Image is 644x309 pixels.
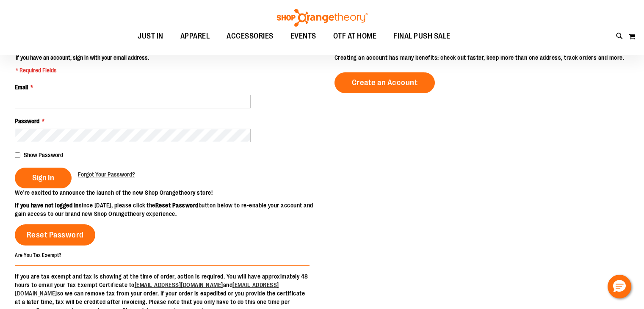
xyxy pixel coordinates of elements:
[15,118,39,124] span: Password
[138,27,163,46] span: JUST IN
[325,27,385,46] a: OTF AT HOME
[129,27,172,46] a: JUST IN
[608,275,631,298] button: Hello, have a question? Let’s chat.
[15,168,72,188] button: Sign In
[15,202,79,209] strong: If you have not logged in
[15,84,28,91] span: Email
[227,27,274,46] span: ACCESSORIES
[180,27,210,46] span: APPAREL
[333,27,377,46] span: OTF AT HOME
[78,170,135,179] a: Forgot Your Password?
[15,53,150,74] legend: If you have an account, sign in with your email address.
[24,152,63,158] span: Show Password
[276,9,369,27] img: Shop Orangetheory
[15,188,322,197] p: We’re excited to announce the launch of the new Shop Orangetheory store!
[393,27,451,46] span: FINAL PUSH SALE
[135,281,223,288] a: [EMAIL_ADDRESS][DOMAIN_NAME]
[27,230,84,240] span: Reset Password
[32,173,54,182] span: Sign In
[15,201,322,218] p: since [DATE], please click the button below to re-enable your account and gain access to our bran...
[218,27,282,46] a: ACCESSORIES
[15,252,62,258] strong: Are You Tax Exempt?
[16,66,149,74] span: * Required Fields
[334,53,629,62] p: Creating an account has many benefits: check out faster, keep more than one address, track orders...
[172,27,218,46] a: APPAREL
[334,72,435,93] a: Create an Account
[282,27,325,46] a: EVENTS
[385,27,459,46] a: FINAL PUSH SALE
[290,27,316,46] span: EVENTS
[15,224,95,246] a: Reset Password
[352,78,418,87] span: Create an Account
[155,202,199,209] strong: Reset Password
[78,171,135,178] span: Forgot Your Password?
